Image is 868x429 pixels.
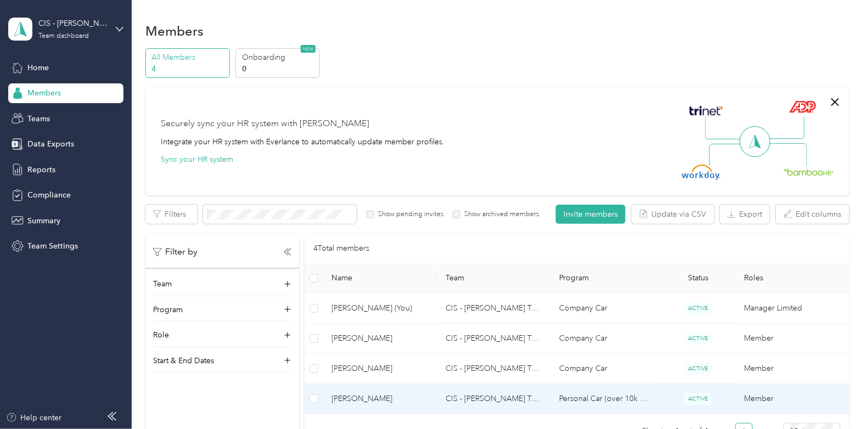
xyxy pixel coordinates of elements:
td: Hayley Timmis [323,384,437,414]
span: [PERSON_NAME] [332,393,428,405]
td: Member [735,384,849,414]
td: CIS - Amanda Wilkes Team [437,384,550,414]
span: ACTIVE [685,393,712,405]
span: Name [332,273,428,283]
td: Member [735,324,849,354]
td: CIS - Amanda Wilkes Team [437,293,550,324]
label: Show archived members [460,210,539,219]
td: CIS - Amanda Wilkes Team [437,324,550,354]
td: Amanda Wilkes (You) [323,293,437,324]
span: Teams [27,113,50,125]
p: 4 [151,63,226,75]
span: Summary [27,215,60,227]
p: Filter by [153,245,198,259]
img: Line Right Down [769,143,807,167]
th: Name [323,263,437,293]
img: Line Right Up [766,116,805,139]
span: [PERSON_NAME] [332,363,428,375]
span: Data Exports [27,138,74,150]
img: Trinet [687,103,725,118]
span: Team Settings [27,240,78,252]
td: Company Car [550,354,661,384]
div: Team dashboard [38,33,89,39]
label: Show pending invites [374,210,443,219]
td: Company Car [550,293,661,324]
span: Reports [27,164,55,176]
button: Invite members [556,205,625,224]
th: Team [437,263,550,293]
td: Lara Dicesare [323,324,437,354]
p: 0 [242,63,317,75]
button: Help center [6,412,62,424]
span: Compliance [27,189,71,201]
div: Securely sync your HR system with [PERSON_NAME] [161,117,369,131]
img: Line Left Down [709,143,747,166]
p: Role [153,329,169,341]
td: CIS - Amanda Wilkes Team [437,354,550,384]
h1: Members [145,25,204,37]
td: Company Car [550,324,661,354]
div: CIS - [PERSON_NAME] Team [38,18,107,29]
img: BambooHR [784,168,834,176]
span: NEW [301,45,315,53]
span: [PERSON_NAME] [332,332,428,345]
button: Sync your HR system [161,154,233,165]
p: Program [153,304,183,315]
td: Member [735,354,849,384]
th: Status [661,263,735,293]
p: Team [153,278,172,290]
span: Members [27,87,61,99]
p: All Members [151,52,226,63]
th: Program [550,263,661,293]
img: ADP [789,100,816,113]
th: Roles [735,263,849,293]
button: Export [720,205,770,224]
iframe: Everlance-gr Chat Button Frame [807,368,868,429]
span: ACTIVE [685,363,712,375]
button: Update via CSV [632,205,714,224]
p: Start & End Dates [153,355,214,366]
td: Manager Limited [735,293,849,324]
img: Line Left Up [705,116,743,140]
td: Personal Car (over 10k miles) [550,384,661,414]
img: Workday [682,165,720,180]
button: Edit columns [776,205,849,224]
p: Onboarding [242,52,317,63]
div: Integrate your HR system with Everlance to automatically update member profiles. [161,136,444,148]
span: [PERSON_NAME] (You) [332,302,428,314]
p: 4 Total members [313,242,369,255]
span: ACTIVE [685,333,712,345]
span: Home [27,62,49,74]
span: ACTIVE [685,303,712,314]
td: Phil Morgan [323,354,437,384]
button: Filters [145,205,198,224]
